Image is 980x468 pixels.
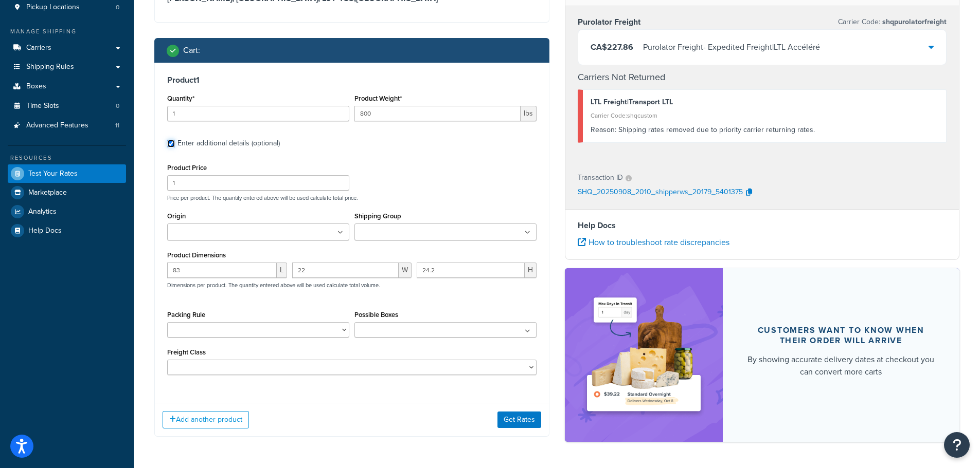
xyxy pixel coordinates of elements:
span: Carriers [26,44,51,52]
span: 0 [116,3,119,12]
label: Shipping Group [354,212,401,220]
span: W [399,263,412,278]
input: 0.0 [167,106,349,121]
span: Boxes [26,82,46,91]
div: LTL Freight|Transport LTL [591,95,939,109]
div: Carrier Code: shqcustom [591,108,939,123]
p: Transaction ID [578,171,623,185]
a: Advanced Features11 [8,116,126,135]
a: Marketplace [8,183,126,202]
span: Time Slots [26,102,59,110]
h4: Help Docs [578,219,947,232]
span: Shipping Rules [26,63,74,71]
button: Open Resource Center [944,432,970,458]
a: Help Docs [8,221,126,240]
label: Freight Class [167,348,206,356]
span: Test Your Rates [28,170,78,178]
span: L [277,263,287,278]
label: Product Weight* [354,95,402,102]
div: Purolator Freight - Expedited Freight|LTL Accéléré [643,40,820,54]
span: H [525,263,537,278]
p: SHQ_20250908_2010_shipperws_20179_5401375 [578,185,743,200]
span: lbs [521,106,537,121]
label: Product Dimensions [167,251,226,259]
a: How to troubleshoot rate discrepancies [578,236,729,248]
button: Add another product [163,411,249,428]
div: By showing accurate delivery dates at checkout you can convert more carts [747,353,935,378]
input: 0.00 [354,106,521,121]
a: Time Slots0 [8,97,126,116]
div: Shipping rates removed due to priority carrier returning rates. [591,123,939,137]
div: Enter additional details (optional) [177,136,280,151]
label: Origin [167,212,186,220]
span: shqpurolatorfreight [880,16,947,27]
label: Packing Rule [167,311,205,319]
h3: Purolator Freight [578,17,640,27]
p: Price per product. The quantity entered above will be used calculate total price. [165,194,539,201]
span: Reason: [591,124,616,135]
label: Quantity* [167,95,194,102]
div: Resources [8,154,126,162]
p: Dimensions per product. The quantity entered above will be used calculate total volume. [165,282,380,289]
a: Carriers [8,39,126,58]
span: CA$227.86 [591,41,633,53]
div: Customers want to know when their order will arrive [747,325,935,346]
h4: Carriers Not Returned [578,70,947,84]
h3: Product 1 [167,75,537,85]
button: Get Rates [497,411,541,428]
label: Product Price [167,164,207,172]
label: Possible Boxes [354,311,398,319]
h2: Cart : [183,46,200,55]
span: 0 [116,102,119,110]
p: Carrier Code: [838,15,947,29]
input: Enter additional details (optional) [167,140,175,147]
span: Help Docs [28,227,62,235]
span: Advanced Features [26,121,88,130]
span: Analytics [28,208,57,216]
a: Boxes [8,77,126,96]
img: feature-image-ddt-36eae7f7280da8017bfb280eaccd9c446f90b1fe08728e4019434db127062ab4.png [580,284,707,426]
a: Test Your Rates [8,164,126,183]
span: 11 [115,121,119,130]
span: Pickup Locations [26,3,80,12]
a: Shipping Rules [8,58,126,77]
li: Time Slots [8,97,126,116]
a: Analytics [8,202,126,221]
span: Marketplace [28,189,67,197]
li: Advanced Features [8,116,126,135]
div: Manage Shipping [8,27,126,36]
